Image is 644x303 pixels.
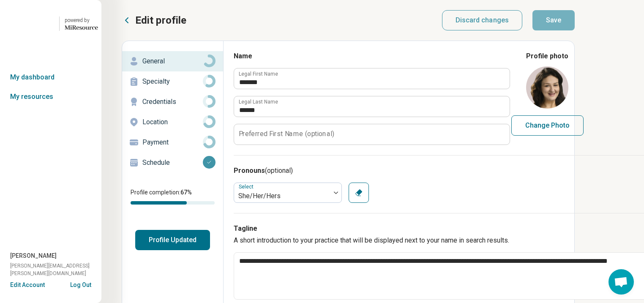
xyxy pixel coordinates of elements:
p: General [142,56,203,66]
img: avatar image [526,66,568,109]
button: Edit Account [10,281,45,289]
div: powered by [65,16,98,24]
img: Geode Health [3,14,54,34]
a: Location [122,112,223,132]
label: Legal Last Name [239,99,278,104]
a: Schedule [122,153,223,173]
button: Edit profile [122,14,186,27]
div: Profile completion: [122,183,223,210]
h3: Name [234,51,509,61]
button: Log Out [70,281,91,287]
span: 67 % [180,189,192,196]
span: [PERSON_NAME] [10,251,57,260]
div: Profile completion [131,201,215,205]
p: Payment [142,137,203,147]
label: Legal First Name [239,71,278,76]
label: Preferred First Name (optional) [239,131,334,137]
p: Schedule [142,158,203,168]
a: Credentials [122,92,223,112]
button: Profile Updated [135,230,210,250]
legend: Profile photo [526,51,568,61]
span: [PERSON_NAME][EMAIL_ADDRESS][PERSON_NAME][DOMAIN_NAME] [10,262,101,277]
p: Specialty [142,76,203,87]
div: She/Her/Hers [238,191,326,201]
a: Geode Healthpowered by [3,14,98,34]
p: Location [142,117,203,127]
div: Open chat [609,269,634,295]
span: (optional) [265,167,293,175]
a: Payment [122,132,223,153]
a: Specialty [122,71,223,92]
button: Save [532,10,575,30]
label: Select [239,184,255,190]
button: Discard changes [442,10,523,30]
a: General [122,51,223,71]
p: Edit profile [135,14,186,27]
p: Credentials [142,97,203,107]
button: Change Photo [511,115,584,136]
